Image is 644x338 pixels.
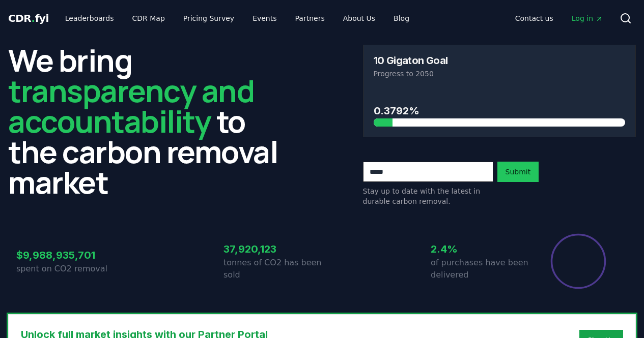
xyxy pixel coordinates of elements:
a: Partners [287,9,333,27]
h3: 37,920,123 [223,241,322,257]
span: CDR fyi [8,12,49,24]
h3: $9,988,935,701 [16,248,115,263]
a: Events [244,9,285,27]
a: About Us [335,9,383,27]
button: Submit [497,162,539,182]
p: of purchases have been delivered [431,257,529,281]
span: Log in [572,13,603,23]
h3: 10 Gigaton Goal [374,55,448,66]
span: . [32,12,35,24]
h3: 0.3792% [374,103,626,118]
p: spent on CO2 removal [16,263,115,275]
p: Stay up to date with the latest in durable carbon removal. [363,186,493,206]
nav: Main [57,9,417,27]
p: Progress to 2050 [374,69,626,79]
a: CDR.fyi [8,11,49,25]
a: CDR Map [124,9,173,27]
a: Blog [385,9,417,27]
h2: We bring to the carbon removal market [8,45,282,197]
nav: Main [507,9,611,27]
a: Log in [564,9,611,27]
h3: 2.4% [431,241,529,257]
p: tonnes of CO2 has been sold [223,257,322,281]
span: transparency and accountability [8,70,254,142]
a: Pricing Survey [175,9,242,27]
a: Contact us [507,9,562,27]
div: Percentage of sales delivered [550,233,607,290]
a: Leaderboards [57,9,122,27]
